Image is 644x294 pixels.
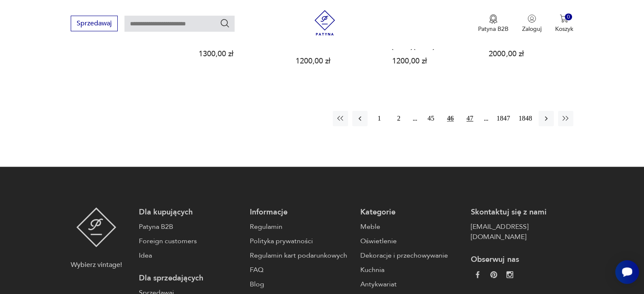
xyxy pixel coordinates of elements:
[471,222,573,242] a: [EMAIL_ADDRESS][DOMAIN_NAME]
[443,111,458,126] button: 46
[391,111,406,126] button: 2
[250,250,352,261] a: Regulamin kart podarunkowych
[71,260,122,270] p: Wybierz vintage!
[474,271,481,278] img: da9060093f698e4c3cedc1453eec5031.webp
[360,207,462,217] p: Kategorie
[506,271,513,278] img: c2fd9cf7f39615d9d6839a72ae8e59e5.webp
[250,236,352,246] a: Polityka prywatności
[312,10,337,36] img: Patyna - sklep z meblami i dekoracjami vintage
[423,111,439,126] button: 45
[360,236,462,246] a: Oświetlenie
[462,111,478,126] button: 47
[490,271,497,278] img: 37d27d81a828e637adc9f9cb2e3d3a8a.webp
[615,260,639,284] iframe: Smartsupp widget button
[139,273,241,283] p: Dla sprzedających
[392,22,473,51] h3: Postument na wykałaczki, [GEOGRAPHIC_DATA], [GEOGRAPHIC_DATA], [DATE]-[DATE]
[360,250,462,261] a: Dekoracje i przechowywanie
[528,14,536,23] img: Ikonka użytkownika
[489,14,498,24] img: Ikona medalu
[360,222,462,232] a: Meble
[478,25,509,33] p: Patyna B2B
[139,236,241,246] a: Foreign customers
[555,25,573,33] p: Koszyk
[139,250,241,261] a: Idea
[392,58,473,65] p: 1200,00 zł
[522,25,542,33] p: Zaloguj
[360,265,462,275] a: Kuchnia
[220,18,230,28] button: Szukaj
[565,14,572,21] div: 0
[139,207,241,217] p: Dla kupujących
[250,279,352,289] a: Blog
[495,111,512,126] button: 1847
[360,279,462,289] a: Antykwariat
[296,58,376,65] p: 1200,00 zł
[471,255,573,265] p: Obserwuj nas
[199,50,279,58] p: 1300,00 zł
[560,14,568,23] img: Ikona koszyka
[250,222,352,232] a: Regulamin
[522,14,542,33] button: Zaloguj
[76,207,116,247] img: Patyna - sklep z meblami i dekoracjami vintage
[372,111,387,126] button: 1
[71,16,118,31] button: Sprzedawaj
[250,265,352,275] a: FAQ
[250,207,352,217] p: Informacje
[139,222,241,232] a: Patyna B2B
[517,111,534,126] button: 1848
[555,14,573,33] button: 0Koszyk
[478,14,509,33] button: Patyna B2B
[489,50,569,58] p: 2000,00 zł
[471,207,573,217] p: Skontaktuj się z nami
[478,14,509,33] a: Ikona medaluPatyna B2B
[296,22,376,51] h3: Filiżanka do kawy Butterfly, Rosenthal, [GEOGRAPHIC_DATA], lata 20.
[71,21,118,27] a: Sprzedawaj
